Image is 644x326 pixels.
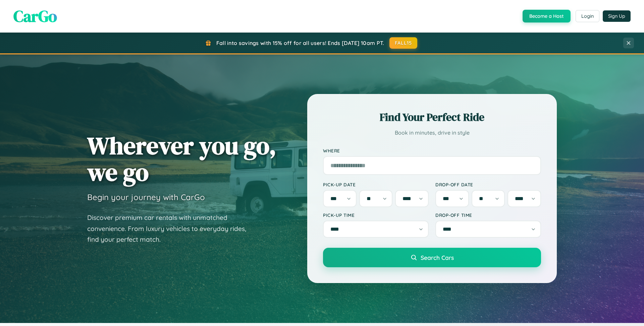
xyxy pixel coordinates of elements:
[435,182,541,187] label: Drop-off Date
[323,128,541,138] p: Book in minutes, drive in style
[421,254,454,261] span: Search Cars
[323,248,541,267] button: Search Cars
[87,192,205,202] h3: Begin your journey with CarGo
[323,182,429,187] label: Pick-up Date
[576,10,599,22] button: Login
[216,40,384,46] span: Fall into savings with 15% off for all users! Ends [DATE] 10am PT.
[389,37,418,49] button: FALL15
[323,212,429,218] label: Pick-up Time
[603,10,631,22] button: Sign Up
[323,148,541,153] label: Where
[323,110,541,125] h2: Find Your Perfect Ride
[87,212,255,245] p: Discover premium car rentals with unmatched convenience. From luxury vehicles to everyday rides, ...
[523,10,571,22] button: Become a Host
[87,132,276,185] h1: Wherever you go, we go
[435,212,541,218] label: Drop-off Time
[13,5,57,27] span: CarGo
